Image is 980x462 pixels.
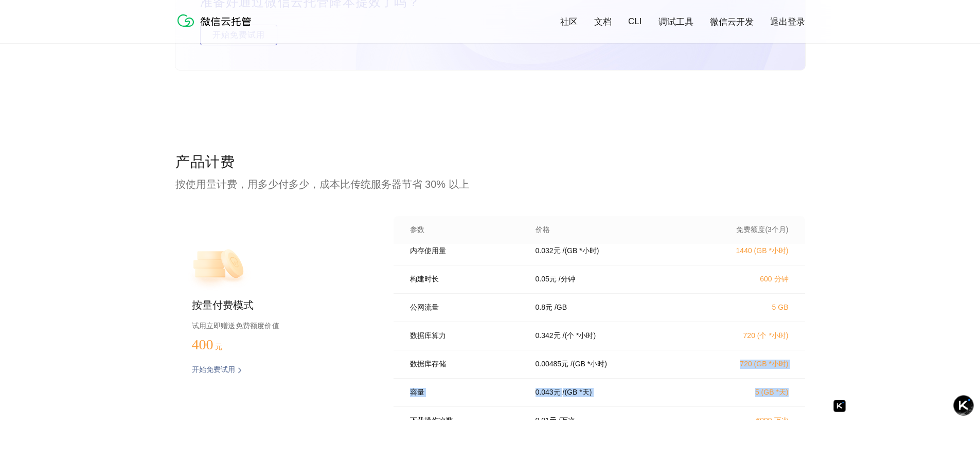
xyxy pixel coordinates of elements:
p: 720 (个 *小时) [698,331,789,341]
a: 退出登录 [770,16,805,28]
p: 开始免费试用 [192,365,235,376]
p: 1440 (GB *小时) [698,246,789,256]
p: 720 (GB *小时) [698,360,789,369]
a: 文档 [594,16,612,28]
a: CLI [628,16,642,27]
a: 微信云托管 [175,24,258,32]
p: 6000 万次 [698,416,789,425]
p: 0.8 元 [536,303,553,312]
p: 数据库算力 [410,331,521,341]
p: / 万次 [559,416,575,425]
p: 下载操作次数 [410,416,521,425]
p: 价格 [536,225,550,235]
p: 5 (GB *天) [698,388,789,397]
p: 600 分钟 [698,275,789,284]
p: / GB [555,303,567,312]
p: / (个 *小时) [563,331,596,341]
p: 试用立即赠送免费额度价值 [192,319,361,332]
p: / (GB *小时) [571,360,607,369]
a: 调试工具 [658,16,693,28]
img: 微信云托管 [175,10,258,31]
p: / (GB *天) [563,388,592,397]
p: 内存使用量 [410,246,521,256]
p: 400 [192,336,243,353]
p: 按使用量计费，用多少付多少，成本比传统服务器节省 30% 以上 [175,177,805,191]
p: 0.00485 元 [536,360,569,369]
p: 构建时长 [410,275,521,284]
p: 参数 [410,225,521,235]
p: / (GB *小时) [563,246,599,256]
p: 产品计费 [175,152,805,173]
p: 5 GB [698,303,789,311]
p: / 分钟 [559,275,575,284]
p: 0.01 元 [536,416,557,425]
span: 元 [215,343,222,351]
p: 0.05 元 [536,275,557,284]
p: 数据库存储 [410,360,521,369]
p: 按量付费模式 [192,298,361,313]
p: 容量 [410,388,521,397]
a: 微信云开发 [710,16,754,28]
p: 0.032 元 [536,246,561,256]
p: 免费额度(3个月) [698,225,789,235]
p: 公网流量 [410,303,521,312]
p: 0.342 元 [536,331,561,341]
a: 社区 [560,16,578,28]
p: 0.043 元 [536,388,561,397]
